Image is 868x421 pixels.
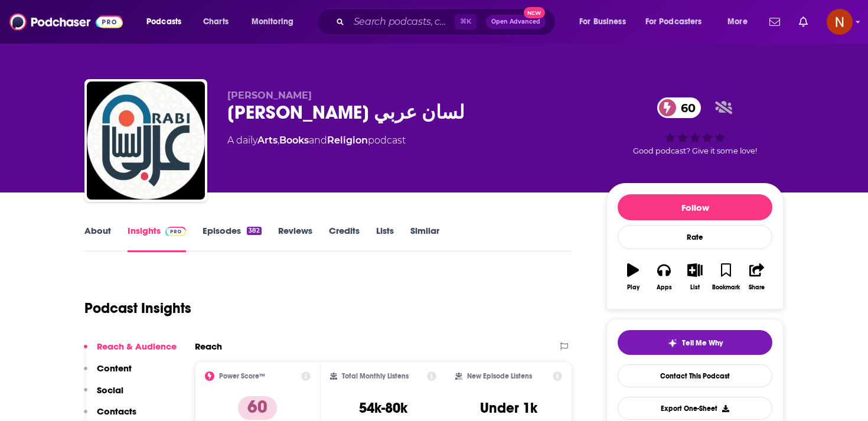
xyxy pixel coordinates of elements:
div: 382 [247,227,262,235]
a: About [84,225,111,252]
h3: 54k-80k [359,399,407,417]
a: Charts [195,12,236,31]
span: Monitoring [252,14,293,30]
button: open menu [719,12,762,31]
button: Show profile menu [827,9,853,35]
button: Export One-Sheet [618,397,772,420]
h2: New Episode Listens [467,372,532,380]
div: Apps [657,284,672,291]
img: Lisan Arabi لسان عربي [87,81,205,200]
a: Credits [329,225,360,252]
button: Open AdvancedNew [486,15,546,29]
a: Similar [410,225,439,252]
button: open menu [243,12,309,31]
p: Contacts [97,406,136,417]
img: tell me why sparkle [668,338,677,348]
span: Open Advanced [491,19,540,25]
div: List [690,284,700,291]
a: Lists [376,225,394,252]
button: Play [618,256,648,298]
a: Reviews [278,225,312,252]
img: Podchaser - Follow, Share and Rate Podcasts [9,11,123,33]
h2: Power Score™ [219,372,265,380]
span: 60 [669,97,701,118]
button: open menu [138,12,197,31]
button: open menu [571,12,641,31]
button: Share [742,256,772,298]
div: Share [749,284,765,291]
span: Charts [203,14,229,30]
div: 60Good podcast? Give it some love! [606,90,784,163]
span: Good podcast? Give it some love! [633,146,757,155]
div: Search podcasts, credits, & more... [328,8,567,35]
a: Arts [257,135,278,146]
p: Social [97,384,123,396]
span: New [524,7,545,18]
h1: Podcast Insights [84,299,191,317]
h3: Under 1k [480,399,537,417]
button: open menu [638,12,719,31]
a: Show notifications dropdown [794,12,812,32]
span: , [278,135,279,146]
img: User Profile [827,9,853,35]
a: Show notifications dropdown [765,12,785,32]
p: 60 [238,396,277,420]
button: Apps [648,256,679,298]
a: Episodes382 [203,225,262,252]
img: Podchaser Pro [165,227,186,236]
h2: Reach [195,341,222,352]
a: 60 [657,97,701,118]
button: Reach & Audience [84,341,177,363]
a: InsightsPodchaser Pro [128,225,186,252]
p: Reach & Audience [97,341,177,352]
button: Content [84,363,132,384]
button: List [680,256,710,298]
a: Books [279,135,309,146]
a: Contact This Podcast [618,364,772,387]
p: Content [97,363,132,374]
span: [PERSON_NAME] [227,90,312,101]
span: Logged in as AdelNBM [827,9,853,35]
span: For Business [579,14,626,30]
div: Bookmark [712,284,740,291]
a: Religion [327,135,368,146]
button: Follow [618,194,772,220]
button: Bookmark [710,256,741,298]
span: For Podcasters [645,14,702,30]
div: A daily podcast [227,133,406,148]
input: Search podcasts, credits, & more... [349,12,455,31]
span: ⌘ K [455,14,477,30]
span: More [727,14,748,30]
button: tell me why sparkleTell Me Why [618,330,772,355]
span: Podcasts [146,14,181,30]
span: and [309,135,327,146]
div: Play [627,284,639,291]
span: Tell Me Why [682,338,723,348]
button: Social [84,384,123,406]
div: Rate [618,225,772,249]
h2: Total Monthly Listens [342,372,409,380]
